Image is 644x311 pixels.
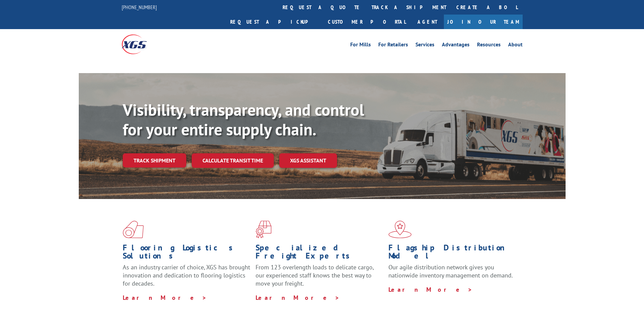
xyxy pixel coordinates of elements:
[323,15,411,29] a: Customer Portal
[256,244,383,263] h1: Specialized Freight Experts
[192,153,274,168] a: Calculate transit time
[415,42,434,49] a: Services
[122,4,157,10] a: [PHONE_NUMBER]
[279,153,337,168] a: XGS ASSISTANT
[256,263,383,293] p: From 123 overlength loads to delicate cargo, our experienced staff knows the best way to move you...
[225,15,323,29] a: Request a pickup
[350,42,371,49] a: For Mills
[123,244,251,263] h1: Flooring Logistics Solutions
[378,42,408,49] a: For Retailers
[123,263,250,287] span: As an industry carrier of choice, XGS has brought innovation and dedication to flooring logistics...
[256,221,271,238] img: xgs-icon-focused-on-flooring-red
[388,221,412,238] img: xgs-icon-flagship-distribution-model-red
[388,263,513,279] span: Our agile distribution network gives you nationwide inventory management on demand.
[388,244,516,263] h1: Flagship Distribution Model
[256,294,340,302] a: Learn More >
[442,42,470,49] a: Advantages
[444,15,523,29] a: Join Our Team
[388,286,473,293] a: Learn More >
[123,153,186,168] a: Track shipment
[123,99,364,140] b: Visibility, transparency, and control for your entire supply chain.
[123,294,207,302] a: Learn More >
[411,15,444,29] a: Agent
[508,42,523,49] a: About
[123,221,144,238] img: xgs-icon-total-supply-chain-intelligence-red
[477,42,501,49] a: Resources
